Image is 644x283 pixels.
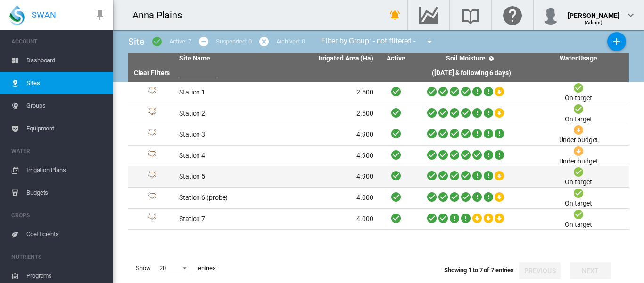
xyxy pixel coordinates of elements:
[568,7,619,17] div: [PERSON_NAME]
[276,188,377,208] td: 4.000
[611,36,622,47] md-icon: icon-plus
[276,146,377,166] td: 4.900
[258,36,270,47] md-icon: icon-cancel
[175,188,276,208] td: Station 6 (probe)
[314,32,442,51] div: Filter by Group: - not filtered -
[128,146,629,167] tr: Site Id: 4255 Station 4 4.900 Under budget
[11,208,106,223] span: CROPS
[377,53,415,64] th: Active
[128,103,629,125] tr: Site Id: 4253 Station 2 2.500 On target
[175,146,276,166] td: Station 4
[146,192,157,204] img: 1.svg
[420,32,439,51] button: icon-menu-down
[559,136,598,145] div: Under budget
[424,36,435,47] md-icon: icon-menu-down
[276,37,305,46] div: Archived: 0
[486,53,497,64] md-icon: icon-help-circle
[26,223,106,246] span: Coefficients
[276,166,377,187] td: 4.900
[128,82,629,103] tr: Site Id: 4252 Station 1 2.500 On target
[159,265,166,272] div: 20
[32,9,56,21] span: SWAN
[276,53,377,64] th: Irrigated Area (Ha)
[276,82,377,103] td: 2.500
[146,108,157,119] img: 1.svg
[132,150,172,162] div: Site Id: 4255
[198,36,209,47] md-icon: icon-minus-circle
[26,49,106,72] span: Dashboard
[386,6,405,25] button: icon-bell-ring
[459,9,482,21] md-icon: Search the knowledge base
[11,34,106,49] span: ACCOUNT
[146,150,157,162] img: 1.svg
[128,36,145,47] span: Site
[128,124,629,146] tr: Site Id: 4254 Station 3 4.900 Under budget
[146,213,157,224] img: 1.svg
[11,249,106,265] span: NUTRIENTS
[528,53,629,64] th: Water Usage
[175,166,276,187] td: Station 5
[26,181,106,204] span: Budgets
[146,87,157,98] img: 1.svg
[276,124,377,145] td: 4.900
[146,129,157,140] img: 1.svg
[607,32,626,51] button: Add New Site, define start date
[175,209,276,230] td: Station 7
[565,94,592,103] div: On target
[132,192,172,204] div: Site Id: 4257
[132,260,155,276] span: Show
[565,115,592,124] div: On target
[276,103,377,124] td: 2.500
[519,262,561,279] button: Previous
[132,171,172,182] div: Site Id: 4256
[625,9,636,21] md-icon: icon-chevron-down
[151,36,163,47] md-icon: icon-checkbox-marked-circle
[26,72,106,94] span: Sites
[132,213,172,224] div: Site Id: 4258
[132,87,172,98] div: Site Id: 4252
[128,166,629,188] tr: Site Id: 4256 Station 5 4.900 On target
[94,9,106,21] md-icon: icon-pin
[26,159,106,181] span: Irrigation Plans
[565,220,592,230] div: On target
[585,20,603,25] span: (Admin)
[559,157,598,166] div: Under budget
[146,171,157,182] img: 1.svg
[415,64,528,82] th: ([DATE] & following 6 days)
[128,188,629,209] tr: Site Id: 4257 Station 6 (probe) 4.000 On target
[417,9,440,21] md-icon: Go to the Data Hub
[9,5,25,25] img: SWAN-Landscape-Logo-Colour-drop.png
[541,6,560,25] img: profile.jpg
[26,94,106,117] span: Groups
[11,144,106,159] span: WATER
[134,69,170,77] a: Clear Filters
[169,37,191,46] div: Active: 7
[194,260,220,276] span: entries
[132,108,172,119] div: Site Id: 4253
[128,209,629,230] tr: Site Id: 4258 Station 7 4.000 On target
[132,9,190,22] div: Anna Plains
[132,129,172,140] div: Site Id: 4254
[276,209,377,230] td: 4.000
[175,103,276,124] td: Station 2
[216,37,252,46] div: Suspended: 0
[565,199,592,208] div: On target
[389,9,401,21] md-icon: icon-bell-ring
[415,53,528,64] th: Soil Moisture
[175,53,276,64] th: Site Name
[570,262,611,279] button: Next
[26,117,106,140] span: Equipment
[175,124,276,145] td: Station 3
[565,178,592,187] div: On target
[444,266,514,274] span: Showing 1 to 7 of 7 entries
[175,82,276,103] td: Station 1
[501,9,524,21] md-icon: Click here for help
